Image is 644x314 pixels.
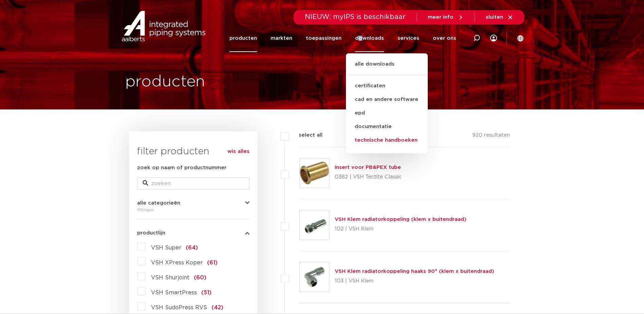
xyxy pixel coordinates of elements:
span: VSH XPress Koper [151,260,203,265]
span: VSH Shurjoint [151,275,189,280]
a: documentatie [346,120,428,134]
p: 102 | VSH Klem [335,224,466,234]
img: Thumbnail for Insert voor PB&PEX tube [300,158,329,188]
img: Thumbnail for VSH Klem radiatorkoppeling (klem x buitendraad) [300,210,329,240]
h3: filter producten [137,145,250,158]
span: (60) [194,275,206,280]
span: NIEUW: myIPS is beschikbaar [305,14,406,20]
a: alle downloads [346,60,428,75]
a: VSH Klem radiatorkoppeling (klem x buitendraad) [335,217,466,222]
div: my IPS [490,24,497,52]
a: producten [229,24,257,52]
button: productlijn [137,230,250,235]
p: 920 resultaten [472,131,510,142]
span: VSH SmartPress [151,290,197,295]
span: alle categorieën [137,200,180,206]
a: toepassingen [306,24,342,52]
img: Thumbnail for VSH Klem radiatorkoppeling haaks 90° (klem x buitendraad) [300,262,329,292]
a: technische handboeken [346,134,428,147]
span: productlijn [137,230,165,235]
a: epd [346,106,428,120]
span: meer info [428,15,454,20]
a: certificaten [346,79,428,93]
a: sluiten [486,14,513,20]
span: (42) [211,305,223,310]
a: meer info [428,14,464,20]
a: cad en andere software [346,93,428,106]
h1: producten [125,71,205,93]
p: 0382 | VSH Tectite Classic [335,172,402,182]
nav: Menu [229,24,456,52]
span: (64) [186,245,198,250]
div: fittingen [137,206,250,214]
a: wis alles [227,147,250,156]
span: (61) [207,260,218,265]
input: zoeken [137,177,250,190]
a: markten [271,24,292,52]
a: Insert voor PB&PEX tube [335,165,401,170]
a: VSH Klem radiatorkoppeling haaks 90° (klem x buitendraad) [335,269,494,274]
a: over ons [433,24,456,52]
span: sluiten [486,15,503,20]
button: alle categorieën [137,200,250,206]
a: downloads [355,24,384,52]
a: services [398,24,419,52]
label: zoek op naam of productnummer [137,164,226,172]
span: (51) [201,290,211,295]
label: select all [289,131,323,139]
span: VSH SudoPress RVS [151,305,207,310]
span: VSH Super [151,245,181,250]
p: 103 | VSH Klem [335,276,494,286]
